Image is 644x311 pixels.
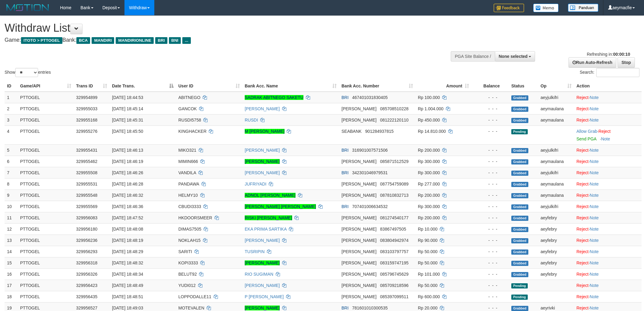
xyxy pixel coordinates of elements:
[169,37,181,44] span: BNI
[533,4,559,12] img: Button%20Memo.svg
[76,182,97,186] span: 329955531
[576,193,589,198] a: Reject
[538,189,574,201] td: aeymaulana
[5,3,51,12] img: MOTION_logo.png
[538,268,574,280] td: aeyfebry
[5,257,18,268] td: 15
[18,144,74,156] td: PTTOGEL
[5,80,18,92] th: ID
[76,148,97,153] span: 329955431
[590,260,599,265] a: Note
[5,37,423,43] h4: Game: Bank:
[576,294,589,299] a: Reject
[380,283,408,288] span: Copy 085709218596 to clipboard
[576,148,589,153] a: Reject
[590,306,599,310] a: Note
[178,204,201,209] span: CBUDI3333
[380,106,408,111] span: Copy 085708510228 to clipboard
[352,148,388,153] span: Copy 316901007571506 to clipboard
[178,106,197,111] span: GANCOK
[380,272,408,277] span: Copy 085796745629 to clipboard
[590,106,599,111] a: Note
[76,249,97,254] span: 329956293
[471,80,509,92] th: Balance
[245,227,286,231] a: EKA PRIMA SARTIKA
[5,246,18,257] td: 14
[18,103,74,114] td: PTTOGEL
[76,272,97,277] span: 329956326
[568,4,598,12] img: panduan.png
[511,272,528,277] span: Grabbed
[418,170,440,175] span: Rp 300.000
[341,204,348,209] span: BRI
[76,215,97,220] span: 329956083
[576,227,589,231] a: Reject
[576,106,589,111] a: Reject
[418,249,438,254] span: Rp 50.000
[112,260,143,265] span: [DATE] 18:48:32
[341,260,376,265] span: [PERSON_NAME]
[341,170,348,175] span: BRI
[590,272,599,277] a: Note
[5,268,18,280] td: 16
[18,125,74,144] td: PTTOGEL
[112,159,143,164] span: [DATE] 18:46:19
[5,189,18,201] td: 9
[474,260,506,266] div: - - -
[178,182,199,186] span: PANDAWA
[5,212,18,223] td: 11
[590,182,599,186] a: Note
[5,156,18,167] td: 6
[178,260,198,265] span: KOPI3333
[380,193,408,198] span: Copy 087810832713 to clipboard
[511,193,528,198] span: Grabbed
[574,92,642,103] td: ·
[341,227,376,231] span: [PERSON_NAME]
[494,4,524,12] img: Feedback.jpg
[18,189,74,201] td: PTTOGEL
[5,280,18,291] td: 17
[18,80,74,92] th: Game/API: activate to sort column ascending
[76,283,97,288] span: 329956423
[380,182,408,186] span: Copy 087754759089 to clipboard
[590,294,599,299] a: Note
[18,156,74,167] td: PTTOGEL
[474,249,506,255] div: - - -
[576,215,589,220] a: Reject
[590,204,599,209] a: Note
[618,57,635,68] a: Stop
[474,192,506,198] div: - - -
[474,147,506,153] div: - - -
[511,182,528,187] span: Grabbed
[380,227,406,231] span: Copy 83867497505 to clipboard
[245,249,264,254] a: TUSRIPIN
[112,215,143,220] span: [DATE] 18:47:52
[242,80,339,92] th: Bank Acc. Name: activate to sort column ascending
[474,226,506,232] div: - - -
[76,37,90,44] span: BCA
[112,283,143,288] span: [DATE] 18:48:49
[590,148,599,153] a: Note
[580,68,639,77] label: Search:
[418,95,440,100] span: Rp 100.000
[352,204,388,209] span: Copy 707401006634532 to clipboard
[178,193,198,198] span: HELMY10
[339,80,415,92] th: Bank Acc. Number: activate to sort column ascending
[176,80,242,92] th: User ID: activate to sort column ascending
[538,212,574,223] td: aeyfebry
[538,114,574,125] td: aeymaulana
[18,246,74,257] td: PTTOGEL
[112,118,143,122] span: [DATE] 18:45:31
[590,95,599,100] a: Note
[18,92,74,103] td: PTTOGEL
[576,118,589,122] a: Reject
[5,68,51,77] label: Show entries
[511,95,528,101] span: Grabbed
[574,201,642,212] td: ·
[76,118,97,122] span: 329955168
[418,283,438,288] span: Rp 50.000
[380,159,408,164] span: Copy 085871512529 to clipboard
[474,106,506,112] div: - - -
[178,249,192,254] span: SARITI
[245,106,280,111] a: [PERSON_NAME]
